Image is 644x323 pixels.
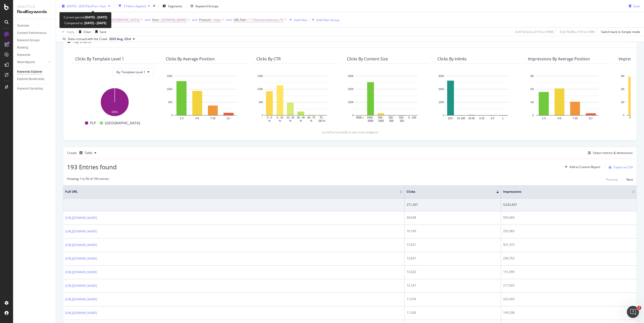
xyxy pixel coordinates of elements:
text: 500 [389,119,393,122]
div: Add Filter Group [316,18,339,22]
text: 0 [532,114,534,117]
text: 20 - 40 [297,116,305,119]
div: RealKeywords [17,9,52,15]
div: 19,190 [407,229,499,233]
b: [DATE] - [DATE] [84,21,106,25]
div: 30,638 [407,215,499,220]
text: 0 [623,114,624,117]
text: 300K [348,75,354,77]
text: 7-10 [573,117,578,120]
span: = [211,18,213,22]
b: [DATE] - [DATE] [85,15,107,19]
div: Clicks By Content Size [347,56,388,61]
div: 0.49 % Clicks ( 271K on 55M ) [515,29,554,34]
text: 300K [438,75,445,77]
button: Table [77,149,98,157]
span: vs Prev. Year [89,4,106,8]
button: By: Template Level 1 [112,68,154,76]
text: 150K [257,75,263,77]
a: Ranking [17,45,52,50]
div: Content Performance [17,30,46,36]
div: Select metrics & dimensions [593,151,633,155]
span: Clicks [407,189,489,194]
div: times [152,4,156,9]
text: 100K [257,88,263,91]
iframe: Intercom live chat [627,306,639,318]
span: URL Path [233,18,246,22]
div: Keyword Groups [195,4,219,8]
a: Keywords [17,52,52,58]
div: More Reports [17,60,35,65]
text: % [279,119,281,122]
text: 100 - [399,116,405,119]
div: and [192,18,197,22]
button: Save [93,28,106,36]
div: 253,383 [503,229,635,233]
text: 100K [348,101,354,104]
text: 1M [530,101,534,104]
button: Segments [160,2,184,10]
div: 222,493 [503,297,635,301]
a: [URL][DOMAIN_NAME] [65,270,97,275]
div: Export as CSV [614,165,633,169]
div: Previous [606,177,618,182]
div: Impressions By Average Position [528,56,590,61]
text: 1-3 [180,117,183,120]
button: Previous [606,177,618,183]
div: 217,925 [503,283,635,288]
text: 0 [352,114,354,117]
span: [DOMAIN_NAME] [162,16,186,23]
button: and [226,17,231,22]
svg: A chart. [437,73,516,123]
div: 5,032,607 [503,203,635,207]
div: A chart. [528,73,607,123]
text: 150K [167,75,173,77]
text: 50K [259,101,263,104]
text: 4-6 [558,117,561,120]
text: 5 - 10 [277,116,283,119]
text: 2M [621,88,624,91]
a: Explorer Bookmarks [17,76,52,82]
span: ^.*/l/women/dresses.*$ [249,16,283,23]
span: PLP [90,120,96,126]
div: 11,336 [407,310,499,315]
text: 5000 + [356,116,364,119]
text: 100K [167,88,173,91]
a: [URL][DOMAIN_NAME] [65,310,97,315]
text: 3M [530,75,534,77]
span: [GEOGRAPHIC_DATA] [109,16,140,23]
div: Keyword Sampling [17,86,43,91]
span: = [247,18,249,22]
a: [URL][DOMAIN_NAME] [65,215,97,220]
div: and [226,18,231,22]
span: https [214,16,221,23]
text: 2-5 [491,117,494,120]
text: 50K [168,101,173,104]
text: 51-100 [457,117,465,120]
text: 10 - 20 [287,116,295,119]
text: % [310,119,312,122]
text: 0 - 100 [408,116,416,119]
div: 0.32 % URLs ( 193 on 59K ) [560,29,595,34]
div: Showing 1 to 50 of 193 entries [67,177,109,183]
button: Apply [60,28,74,36]
button: Add Filter [287,17,307,23]
div: 501,373 [503,243,635,247]
div: 271,297 [407,203,499,207]
div: 13,022 [407,270,499,274]
div: 5 Filters Applied [124,4,146,8]
text: 1000 - [367,116,374,119]
a: Keyword Groups [17,38,52,43]
a: More Reports [17,60,47,65]
text: 7-10 [210,117,215,120]
text: % [631,119,633,122]
div: Save [633,4,640,8]
span: Impressions [503,189,625,194]
text: 100% [111,111,118,113]
span: By: Template Level 1 [116,70,145,74]
text: 11+ [226,117,231,120]
text: 3M [621,75,624,77]
text: 100 % [318,119,325,122]
div: 149,338 [503,310,635,315]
